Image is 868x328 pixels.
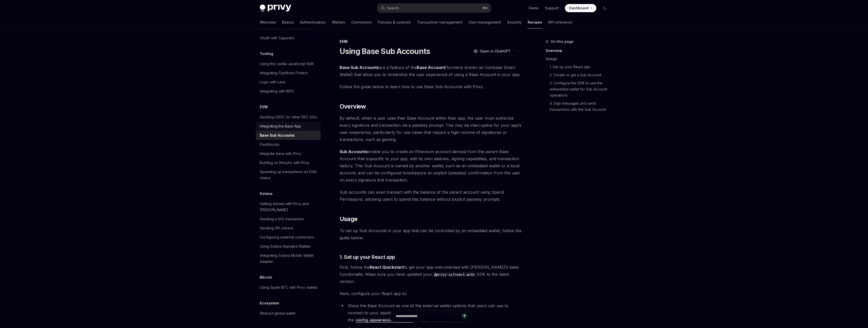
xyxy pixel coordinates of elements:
div: Sending a SOL transaction [260,216,304,222]
div: Integrating with tRPC [260,88,294,94]
a: Integrating Solana Mobile Wallet Adapter [256,251,321,266]
a: 3. Configure the SDK to use the embedded wallet for Sub Account operations [546,79,613,99]
a: Using Spark BTC with Privy wallets [256,283,321,292]
input: Ask a question... [396,311,461,322]
a: Recipes [528,16,542,28]
a: Basics [282,16,294,28]
span: Follow the guide below to learn how to use Base Sub Accounts with Privy. [340,83,522,90]
div: Login with Lens [260,79,285,85]
div: Integrating Solana Mobile Wallet Adapter [260,252,318,265]
div: Integrating the Base App [260,123,301,129]
a: Sub Accounts [340,149,368,154]
span: Dashboard [569,6,588,11]
button: Open search [377,4,491,13]
div: Getting started with Privy and [PERSON_NAME] [260,201,318,213]
div: Sending USDC (or other ERC-20s) [260,114,317,120]
a: Base Sub Accounts [256,131,321,140]
a: Base Account [417,65,445,70]
a: Policies & controls [378,16,411,28]
a: Using the vanilla JavaScript SDK [256,59,321,68]
a: Building on Morpho with Privy [256,158,321,167]
a: API reference [548,16,572,28]
a: Support [545,6,559,11]
div: Building on Morpho with Privy [260,160,309,166]
a: Getting started with Privy and [PERSON_NAME] [256,199,321,214]
a: Authentication [300,16,326,28]
button: Toggle dark mode [600,4,608,12]
div: Speeding up transactions on EVM chains [260,169,318,181]
span: 1. Set up your React app [340,253,395,261]
a: Integrate Aave with Privy [256,149,321,158]
a: Security [507,16,522,28]
div: Abstract global wallet [260,310,296,316]
span: Usage [340,215,358,223]
div: Configuring external connectors [260,234,314,240]
em: specific to your app [369,156,407,161]
h5: EVM [260,104,268,110]
a: Welcome [260,16,276,28]
span: ⌘ K [483,6,488,10]
a: Configuring external connectors [256,233,321,242]
a: Base Sub Accounts [340,65,379,70]
h5: Solana [260,191,272,197]
a: Sending USDC (or other ERC-20s) [256,113,321,122]
h5: Ecosystem [260,300,279,306]
a: Abstract global wallet [256,309,321,318]
button: Send message [461,313,468,320]
a: Connectors [351,16,372,28]
a: Sending SPL tokens [256,224,321,233]
a: Dashboard [565,4,596,12]
h5: Tooling [260,51,273,57]
div: Using Solana Standard Wallets [260,243,311,249]
div: Search... [387,5,401,11]
code: @privy-io/react-auth [432,272,477,277]
a: Wallets [332,16,345,28]
a: Integrating with tRPC [256,87,321,96]
div: Using Spark BTC with Privy wallets [260,284,318,290]
a: Integrating the Base App [256,122,321,131]
a: Flashblocks [256,140,321,149]
li: Show the Base Account as one of the external wallet options that users can use to connect to your... [340,302,522,323]
span: On this page [551,39,574,45]
div: Integrating Flashbots Protect [260,70,308,76]
div: EVM [340,39,522,44]
span: Overview [340,102,366,111]
h1: Using Base Sub Accounts [340,47,430,56]
span: By default, when a user uses their Base Account within their app, the user must authorize every s... [340,115,522,143]
div: Base Sub Accounts [260,132,295,138]
span: are a feature of the (formerly known as Coinbase Smart Wallet) that allow you to streamline the u... [340,64,522,78]
em: not [407,170,413,175]
a: Speeding up transactions on EVM chains [256,167,321,183]
div: Sending SPL tokens [260,225,293,231]
a: Overview [546,47,613,55]
span: To set up Sub Accounts in your app that can be controlled by an embedded wallet, follow the guide... [340,227,522,241]
span: Next, configure your React app to: [340,290,522,297]
a: Integrating Flashbots Protect [256,68,321,78]
a: Transaction management [417,16,463,28]
a: 4. Sign messages and send transactions with the Sub Account [546,99,613,114]
button: Open in ChatGPT [470,47,514,56]
h5: Bitcoin [260,274,272,280]
span: Sub accounts can even transact with the balance of the parent account using Spend Permissions, al... [340,189,522,203]
span: First, follow the to get your app instrumented with [PERSON_NAME]’s basic functionality. Make sur... [340,264,522,285]
div: Flashblocks [260,141,280,148]
a: React Quickstart [370,265,404,270]
div: Using the vanilla JavaScript SDK [260,61,314,67]
a: Demo [529,6,539,11]
span: Open in ChatGPT [480,49,511,54]
span: enable you to create an Ethereum account derived from the parent Base Account that is , with its ... [340,148,522,184]
div: Integrate Aave with Privy [260,151,301,157]
img: dark logo [260,5,291,12]
a: Sending a SOL transaction [256,214,321,224]
a: Usage [546,55,613,63]
a: 1. Set up your React app [546,63,613,71]
div: OAuth with Capacitor [260,35,295,41]
a: User management [469,16,501,28]
a: 2. Create or get a Sub Account [546,71,613,79]
a: Using Solana Standard Wallets [256,242,321,251]
a: OAuth with Capacitor [256,33,321,43]
a: Login with Lens [256,78,321,87]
